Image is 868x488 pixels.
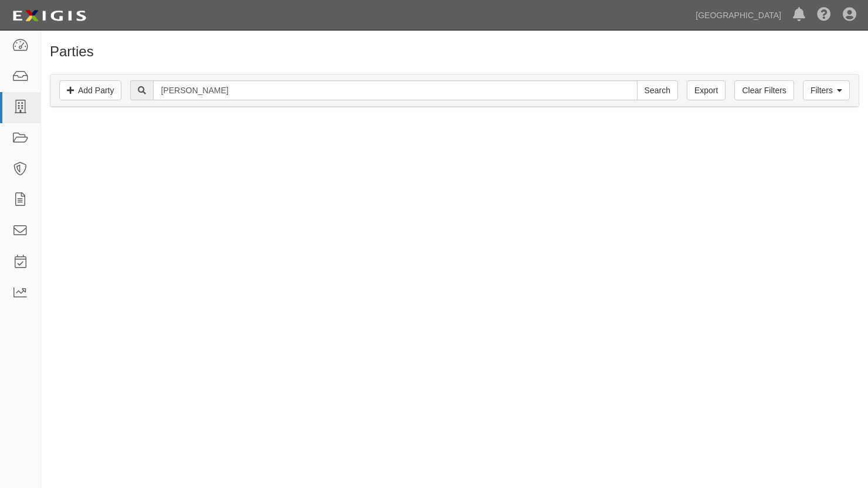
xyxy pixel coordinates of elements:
[734,80,794,100] a: Clear Filters
[153,80,637,100] input: Search
[803,80,850,100] a: Filters
[9,5,90,26] img: logo-5460c22ac91f19d4615b14bd174203de0afe785f0fc80cf4dbbc73dc1793850b.png
[59,80,121,100] a: Add Party
[50,44,859,59] h1: Parties
[687,80,725,100] a: Export
[817,8,831,22] i: Help Center - Complianz
[637,80,678,100] input: Search
[690,4,787,27] a: [GEOGRAPHIC_DATA]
